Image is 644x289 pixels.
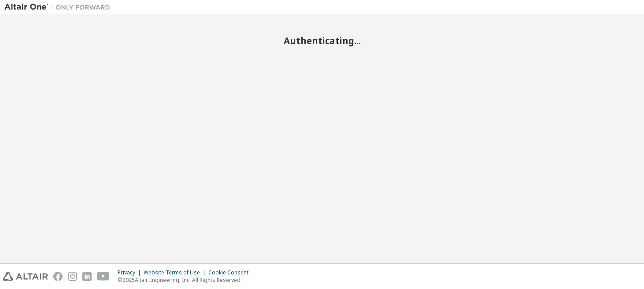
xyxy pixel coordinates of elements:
[118,269,144,276] div: Privacy
[144,269,208,276] div: Website Terms of Use
[4,3,115,11] img: Altair One
[53,272,63,281] img: facebook.svg
[97,272,110,281] img: youtube.svg
[68,272,77,281] img: instagram.svg
[82,272,92,281] img: linkedin.svg
[3,272,48,281] img: altair_logo.svg
[118,276,254,284] p: © 2025 Altair Engineering, Inc. All Rights Reserved.
[208,269,254,276] div: Cookie Consent
[4,35,640,46] h2: Authenticating...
